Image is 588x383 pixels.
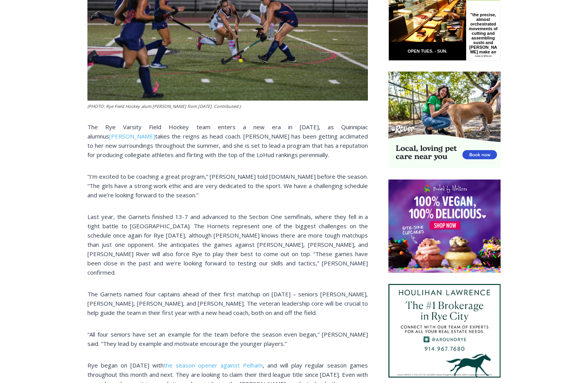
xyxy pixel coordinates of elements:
[388,284,501,378] img: Houlihan Lawrence The #1 Brokerage in Rye City
[87,172,368,200] p: “I’m excited to be coaching a great program,” [PERSON_NAME] told [DOMAIN_NAME] before the season....
[87,330,368,348] p: “All four seniors have set an example for the team before the season even began,” [PERSON_NAME] s...
[186,75,375,96] a: Intern @ [DOMAIN_NAME]
[79,48,110,92] div: "the precise, almost orchestrated movements of cutting and assembling sushi and [PERSON_NAME] mak...
[87,212,368,277] p: Last year, the Garnets finished 13-7 and advanced to the Section One semifinals, where they fell ...
[202,77,359,94] span: Intern @ [DOMAIN_NAME]
[87,103,368,110] figcaption: (PHOTO: Rye Field Hockey alum [PERSON_NAME] from [DATE]. Contributed.)
[195,0,366,75] div: "[PERSON_NAME] and I covered the [DATE] Parade, which was a really eye opening experience as I ha...
[87,122,368,159] p: The Rye Varsity Field Hockey team enters a new era in [DATE], as Quinnipiac alumnus takes the rei...
[388,180,501,273] img: Baked by Melissa
[87,289,368,317] p: The Garnets named four captains ahead of their first matchup on [DATE] – seniors [PERSON_NAME], [...
[109,132,155,140] a: [PERSON_NAME]
[164,361,263,369] a: the season opener against Pelham
[0,78,78,96] a: Open Tues. - Sun. [PHONE_NUMBER]
[2,80,76,109] span: Open Tues. - Sun. [PHONE_NUMBER]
